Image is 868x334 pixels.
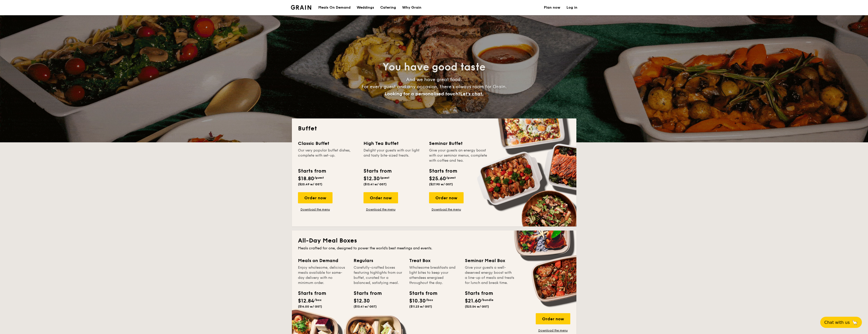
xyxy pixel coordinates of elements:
span: $21.60 [465,298,481,304]
span: $18.80 [298,176,314,182]
div: Starts from [364,167,391,175]
span: ($27.90 w/ GST) [429,183,453,186]
div: Starts from [298,290,321,297]
button: Chat with us🦙 [820,317,862,328]
div: Give your guests an energy boost with our seminar menus, complete with coffee and tea. [429,148,488,163]
span: Let's chat. [460,91,483,97]
span: /guest [380,176,389,179]
span: ($20.49 w/ GST) [298,183,322,186]
div: Starts from [298,167,326,175]
div: Seminar Meal Box [465,257,514,264]
div: High Tea Buffet [364,140,423,147]
div: Starts from [465,290,488,297]
div: Order now [298,192,333,203]
h2: All-Day Meal Boxes [298,237,570,245]
div: Our very popular buffet dishes, complete with set-up. [298,148,357,163]
div: Order now [364,192,398,203]
div: Regulars [354,257,403,264]
div: Give your guests a well-deserved energy boost with a line-up of meals and treats for lunch and br... [465,265,514,285]
span: ($13.41 w/ GST) [364,183,387,186]
h2: Buffet [298,125,570,133]
div: Enjoy wholesome, delicious meals available for same-day delivery with no minimum order. [298,265,348,285]
a: Download the menu [429,207,464,211]
div: Order now [429,192,464,203]
span: /guest [446,176,456,179]
div: Treat Box [409,257,459,264]
span: $25.60 [429,176,446,182]
span: /box [426,298,433,302]
a: Download the menu [536,328,570,332]
div: Wholesome breakfasts and light bites to keep your attendees energised throughout the day. [409,265,459,285]
div: Order now [536,313,570,324]
div: Seminar Buffet [429,140,488,147]
span: 🦙 [852,320,858,325]
span: $12.84 [298,298,314,304]
a: Download the menu [298,207,333,211]
span: $12.30 [364,176,380,182]
span: $10.30 [409,298,426,304]
div: Meals on Demand [298,257,348,264]
span: ($11.23 w/ GST) [409,305,432,308]
div: Classic Buffet [298,140,357,147]
div: Starts from [429,167,457,175]
span: /bundle [481,298,493,302]
div: Starts from [354,290,376,297]
div: Meals crafted for one, designed to power the world's best meetings and events. [298,246,570,251]
div: Carefully-crafted boxes featuring highlights from our buffet, curated for a balanced, satisfying ... [354,265,403,285]
img: Grain [291,5,311,10]
span: /box [314,298,322,302]
div: Delight your guests with our light and tasty bite-sized treats. [364,148,423,163]
span: ($13.41 w/ GST) [354,305,377,308]
span: ($14.00 w/ GST) [298,305,322,308]
span: $12.30 [354,298,370,304]
a: Download the menu [364,207,398,211]
span: Chat with us [824,320,850,325]
span: /guest [314,176,324,179]
div: Starts from [409,290,432,297]
a: Logotype [291,5,311,10]
span: ($23.54 w/ GST) [465,305,489,308]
